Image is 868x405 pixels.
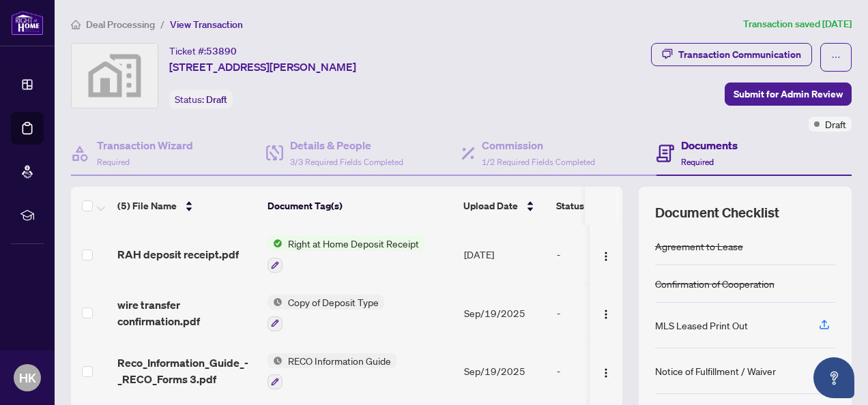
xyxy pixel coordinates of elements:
span: Status [556,198,584,213]
th: Document Tag(s) [262,187,458,225]
img: Status Icon [267,295,283,310]
div: Notice of Fulfillment / Waiver [655,363,776,378]
div: - [557,247,662,262]
button: Status IconCopy of Deposit Type [267,295,384,331]
img: Logo [601,251,611,262]
span: 53890 [206,45,237,57]
div: Transaction Communication [678,44,801,65]
h4: Details & People [290,137,403,153]
div: Confirmation of Cooperation [655,276,775,291]
div: Ticket #: [169,43,237,59]
span: View Transaction [170,18,243,31]
span: Reco_Information_Guide_-_RECO_Forms 3.pdf [117,355,257,387]
div: - [557,363,662,378]
button: Logo [595,302,617,324]
img: Logo [601,367,611,378]
article: Transaction saved [DATE] [743,16,852,32]
td: [DATE] [459,225,551,284]
img: logo [11,10,44,35]
span: [STREET_ADDRESS][PERSON_NAME] [169,59,356,75]
span: Draft [825,117,846,132]
span: Copy of Deposit Type [283,295,384,310]
h4: Commission [482,137,595,153]
span: (5) File Name [117,198,177,213]
button: Transaction Communication [651,43,812,66]
button: Logo [595,360,617,382]
th: (5) File Name [112,187,262,225]
img: svg%3e [72,44,158,108]
td: Sep/19/2025 [459,284,551,342]
span: RAH deposit receipt.pdf [117,246,239,262]
button: Submit for Admin Review [725,82,852,106]
span: ellipsis [831,52,841,62]
img: Status Icon [267,236,283,251]
td: Sep/19/2025 [459,342,551,401]
span: Deal Processing [86,18,155,31]
span: Submit for Admin Review [734,83,843,105]
span: RECO Information Guide [283,353,396,368]
span: 1/2 Required Fields Completed [482,157,595,167]
span: Required [97,157,130,167]
span: Right at Home Deposit Receipt [283,236,424,251]
button: Logo [595,243,617,265]
span: Required [681,157,714,167]
li: / [160,16,164,32]
h4: Transaction Wizard [97,137,193,153]
h4: Documents [681,137,738,153]
div: Status: [169,90,233,108]
span: home [71,20,81,29]
span: wire transfer confirmation.pdf [117,297,257,329]
div: Agreement to Lease [655,239,743,254]
span: HK [19,368,36,387]
button: Open asap [813,357,854,398]
img: Status Icon [267,353,283,368]
th: Status [551,187,667,225]
span: 3/3 Required Fields Completed [290,157,403,167]
img: Logo [601,309,611,320]
button: Status IconRight at Home Deposit Receipt [267,236,424,273]
span: Draft [206,93,227,106]
div: MLS Leased Print Out [655,318,748,333]
div: - [557,305,662,320]
button: Status IconRECO Information Guide [267,353,396,390]
th: Upload Date [458,187,551,225]
span: Document Checklist [655,203,779,222]
span: Upload Date [463,198,518,213]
